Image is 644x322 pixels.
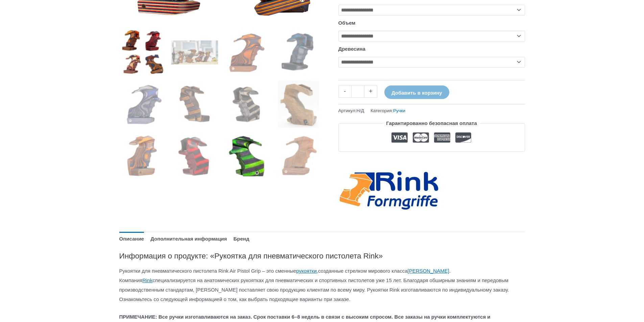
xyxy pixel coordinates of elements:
[234,236,249,242] font: Бренд
[142,277,152,283] a: Rink
[223,133,270,180] img: Рукоятка пневматического пистолета Rink - Изображение 11
[119,277,509,302] font: специализируется на анатомических рукоятках для пневматических и спортивных пистолетов уже 15 лет...
[119,236,144,242] font: Описание
[338,108,357,113] font: Артикул:
[369,88,373,95] font: +
[275,29,322,76] img: Рукоятка пневматического пистолета Rink - Изображение 4
[318,268,408,274] font: созданные стрелком мирового класса
[171,133,218,180] img: Рукоятка пневматического пистолета Rink - Изображение 10
[338,170,440,212] a: Rink-Formgriffe
[344,88,346,95] font: -
[386,120,477,126] font: Гарантированно безопасная оплата
[357,108,364,113] font: Н/Д
[338,85,351,97] a: -
[119,252,383,260] font: Информация о продукте: «Рукоятка для пневматического пистолета Rink»
[408,268,449,274] a: [PERSON_NAME]
[393,108,405,113] a: Ручки
[150,236,227,242] font: Дополнительная информация
[351,85,364,97] input: Количество продукта
[223,29,270,76] img: Рукоятка пневматического пистолета Rink - Изображение 3
[171,81,218,128] img: Рукоятка пневматического пистолета Rink - Изображение 6
[338,46,365,52] font: Древесина
[223,81,270,128] img: Рукоятка пневматического пистолета Rink - Изображение 7
[296,268,318,274] a: рукоятки,
[338,157,525,165] iframe: Отзывы клиентов на основе Trustpilot
[384,85,449,99] button: Добавить в корзину
[119,81,166,128] img: Рукоятка пневматического пистолета Rink - Изображение 5
[119,268,296,274] font: Рукоятки для пневматического пистолета Rink Air Pistol Grip – это сменные
[171,29,218,76] img: Рукоятка пневматического пистолета Rink - Изображение 2
[338,20,356,26] font: Объем
[391,90,442,96] font: Добавить в корзину
[275,81,322,128] img: Рукоятка пневматического пистолета Rink - Изображение 8
[364,85,377,97] a: +
[275,133,322,180] img: Рукоятка пневматического пистолета Rink - Изображение 12
[371,108,393,113] font: Категория:
[119,29,166,76] img: Рукоятка пневматического пистолета Rink
[119,133,166,180] img: Рукоятка пневматического пистолета Rink - Изображение 9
